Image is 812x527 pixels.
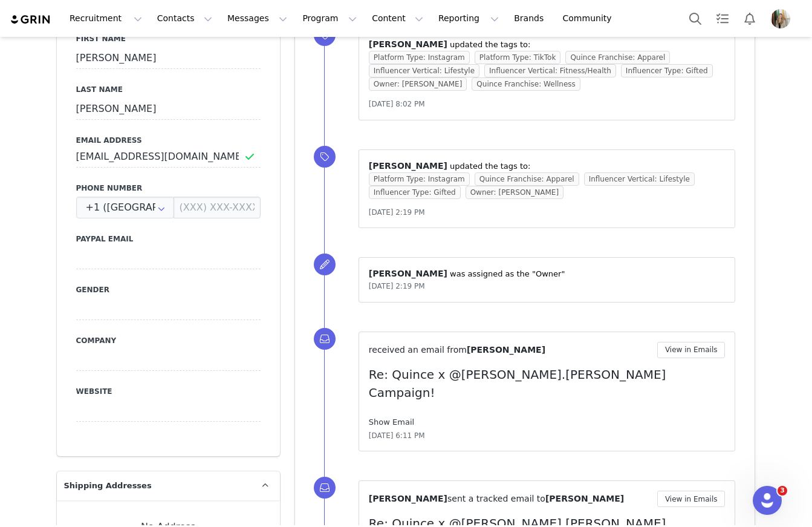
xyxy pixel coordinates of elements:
[76,335,261,346] label: Company
[369,51,470,64] span: Platform Type: Instagram
[545,494,624,503] span: [PERSON_NAME]
[472,77,580,91] span: Quince Franchise: Wellness
[447,494,545,503] span: sent a tracked email to
[174,197,261,218] input: (XXX) XXX-XXXX
[369,64,479,77] span: Influencer Vertical: Lifestyle
[76,135,261,146] label: Email Address
[736,5,763,32] button: Notifications
[771,9,790,28] img: 24dc0699-fc21-4d94-ae4b-ce6d4e461e0b.jpg
[369,208,425,217] span: [DATE] 2:19 PM
[369,494,447,503] span: [PERSON_NAME]
[76,284,261,295] label: Gender
[657,491,726,507] button: View in Emails
[507,5,554,32] a: Brands
[64,480,152,492] span: Shipping Addresses
[369,172,470,186] span: Platform Type: Instagram
[621,64,713,77] span: Influencer Type: Gifted
[466,186,564,199] span: Owner: [PERSON_NAME]
[76,234,261,244] label: Paypal Email
[753,486,782,515] iframe: Intercom live chat
[369,269,447,278] span: [PERSON_NAME]
[365,5,430,32] button: Content
[709,5,736,32] a: Tasks
[62,5,149,32] button: Recruitment
[76,33,261,44] label: First Name
[76,197,174,218] input: Country
[76,386,261,397] label: Website
[369,161,447,171] span: [PERSON_NAME]
[764,9,802,28] button: Profile
[10,14,52,25] img: grin logo
[657,342,726,358] button: View in Emails
[369,430,425,441] span: [DATE] 6:11 PM
[565,51,670,64] span: Quince Franchise: Apparel
[369,365,726,402] p: Re: Quince x @[PERSON_NAME].[PERSON_NAME] Campaign!
[220,5,294,32] button: Messages
[682,5,709,32] button: Search
[369,345,467,355] span: received an email from
[556,5,625,32] a: Community
[484,64,616,77] span: Influencer Vertical: Fitness/Health
[369,417,414,427] a: Show Email
[369,77,467,91] span: Owner: [PERSON_NAME]
[467,345,545,355] span: [PERSON_NAME]
[369,39,447,49] span: [PERSON_NAME]
[431,5,506,32] button: Reporting
[76,84,261,95] label: Last Name
[76,197,174,218] div: United States
[150,5,219,32] button: Contacts
[475,172,579,186] span: Quince Franchise: Apparel
[369,186,461,199] span: Influencer Type: Gifted
[475,51,561,64] span: Platform Type: TikTok
[295,5,364,32] button: Program
[369,282,425,290] span: [DATE] 2:19 PM
[369,100,425,108] span: [DATE] 8:02 PM
[369,160,726,172] p: ⁨ ⁩ updated the tags to:
[369,38,726,51] p: ⁨ ⁩ updated the tags to:
[778,486,787,496] span: 3
[584,172,695,186] span: Influencer Vertical: Lifestyle
[369,267,726,280] p: ⁨ ⁩ was assigned as the "Owner"
[76,183,261,194] label: Phone Number
[10,10,419,23] body: Rich Text Area. Press ALT-0 for help.
[76,146,261,168] input: Email Address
